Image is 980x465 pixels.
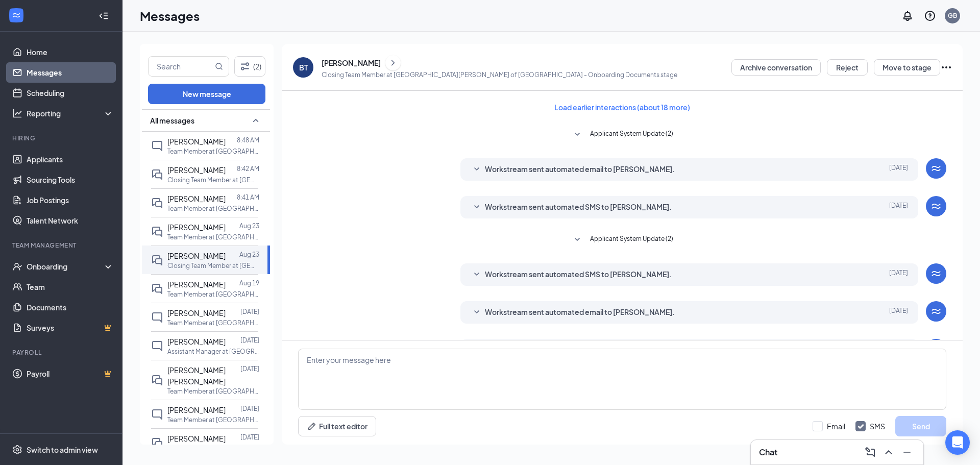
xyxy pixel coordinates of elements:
[901,446,913,458] svg: Minimize
[546,99,699,115] button: Load earlier interactions (about 18 more)
[240,433,259,442] p: [DATE]
[471,268,483,281] svg: SmallChevronDown
[12,241,112,250] div: Team Management
[167,204,259,213] p: Team Member at [GEOGRAPHIC_DATA][PERSON_NAME] of [GEOGRAPHIC_DATA]
[167,365,226,386] span: [PERSON_NAME] [PERSON_NAME]
[889,163,908,176] span: [DATE]
[12,134,112,142] div: Hiring
[27,62,114,83] a: Messages
[759,447,777,458] h3: Chat
[930,162,942,175] svg: WorkstreamLogo
[150,115,194,126] span: All messages
[571,129,673,141] button: SmallChevronDownApplicant System Update (2)
[862,444,878,460] button: ComposeMessage
[731,59,821,76] button: Archive conversation
[27,169,114,190] a: Sourcing Tools
[571,129,583,141] svg: SmallChevronDown
[151,226,163,238] svg: DoubleChat
[167,137,226,146] span: [PERSON_NAME]
[151,374,163,386] svg: DoubleChat
[299,62,308,72] div: BT
[167,405,226,414] span: [PERSON_NAME]
[864,446,876,458] svg: ComposeMessage
[485,163,675,176] span: Workstream sent automated email to [PERSON_NAME].
[27,190,114,210] a: Job Postings
[471,201,483,213] svg: SmallChevronDown
[27,149,114,169] a: Applicants
[880,444,897,460] button: ChevronUp
[12,348,112,357] div: Payroll
[167,444,259,453] p: Team Member at [GEOGRAPHIC_DATA][PERSON_NAME] of [GEOGRAPHIC_DATA]
[901,10,914,22] svg: Notifications
[151,408,163,421] svg: ChatInactive
[167,261,259,270] p: Closing Team Member at [GEOGRAPHIC_DATA][PERSON_NAME] of [GEOGRAPHIC_DATA]
[239,60,251,72] svg: Filter
[240,336,259,345] p: [DATE]
[27,277,114,297] a: Team
[27,261,105,272] div: Onboarding
[167,194,226,203] span: [PERSON_NAME]
[237,164,259,173] p: 8:42 AM
[167,147,259,156] p: Team Member at [GEOGRAPHIC_DATA][PERSON_NAME] of [GEOGRAPHIC_DATA]
[12,445,22,455] svg: Settings
[167,233,259,241] p: Team Member at [GEOGRAPHIC_DATA][PERSON_NAME] of [GEOGRAPHIC_DATA]
[12,108,22,118] svg: Analysis
[167,337,226,346] span: [PERSON_NAME]
[149,57,213,76] input: Search
[11,10,21,20] svg: WorkstreamLogo
[590,129,673,141] span: Applicant System Update (2)
[571,234,583,246] svg: SmallChevronDown
[27,363,114,384] a: PayrollCrown
[167,280,226,289] span: [PERSON_NAME]
[239,222,259,230] p: Aug 23
[485,306,675,319] span: Workstream sent automated email to [PERSON_NAME].
[167,290,259,299] p: Team Member at [GEOGRAPHIC_DATA][PERSON_NAME] of [GEOGRAPHIC_DATA]
[930,305,942,317] svg: WorkstreamLogo
[27,42,114,62] a: Home
[99,11,109,21] svg: Collapse
[237,136,259,144] p: 8:48 AM
[167,251,226,260] span: [PERSON_NAME]
[151,168,163,181] svg: DoubleChat
[307,421,317,431] svg: Pen
[215,62,223,70] svg: MagnifyingGlass
[240,404,259,413] p: [DATE]
[827,59,868,76] button: Reject
[167,165,226,175] span: [PERSON_NAME]
[385,55,401,70] button: ChevronRight
[27,317,114,338] a: SurveysCrown
[250,114,262,127] svg: SmallChevronUp
[167,434,226,443] span: [PERSON_NAME]
[889,201,908,213] span: [DATE]
[930,267,942,280] svg: WorkstreamLogo
[12,261,22,272] svg: UserCheck
[234,56,265,77] button: Filter (2)
[167,319,259,327] p: Team Member at [GEOGRAPHIC_DATA][PERSON_NAME] of [GEOGRAPHIC_DATA]
[883,446,895,458] svg: ChevronUp
[27,83,114,103] a: Scheduling
[930,200,942,212] svg: WorkstreamLogo
[151,437,163,449] svg: DoubleChat
[151,311,163,324] svg: ChatInactive
[322,58,381,68] div: [PERSON_NAME]
[167,415,259,424] p: Team Member at [GEOGRAPHIC_DATA][PERSON_NAME] of [GEOGRAPHIC_DATA]
[240,364,259,373] p: [DATE]
[239,250,259,259] p: Aug 23
[151,283,163,295] svg: DoubleChat
[471,306,483,319] svg: SmallChevronDown
[388,57,398,69] svg: ChevronRight
[237,193,259,202] p: 8:41 AM
[895,416,946,436] button: Send
[27,297,114,317] a: Documents
[940,61,952,74] svg: Ellipses
[151,340,163,352] svg: ChatInactive
[874,59,940,76] button: Move to stage
[240,307,259,316] p: [DATE]
[27,445,98,455] div: Switch to admin view
[485,268,672,281] span: Workstream sent automated SMS to [PERSON_NAME].
[27,108,114,118] div: Reporting
[471,163,483,176] svg: SmallChevronDown
[148,84,265,104] button: New message
[167,387,259,396] p: Team Member at [GEOGRAPHIC_DATA][PERSON_NAME] of [GEOGRAPHIC_DATA]
[889,268,908,281] span: [DATE]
